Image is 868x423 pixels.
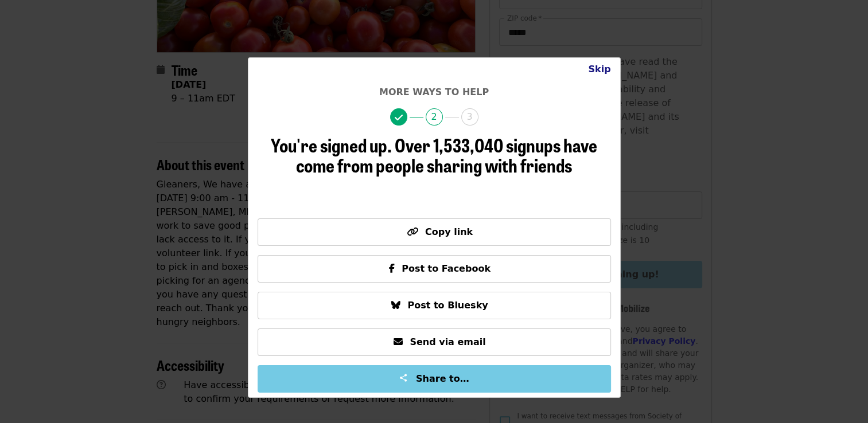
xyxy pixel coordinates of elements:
span: 3 [461,108,478,126]
i: bluesky icon [391,300,400,311]
i: check icon [395,112,403,123]
span: Post to Facebook [402,263,491,274]
span: 2 [426,108,443,126]
img: Share [399,373,408,382]
span: Send via email [410,336,485,347]
span: You're signed up. [271,131,392,158]
i: link icon [407,226,418,237]
button: Send via email [258,328,611,356]
span: Share to… [416,373,469,384]
button: Post to Facebook [258,255,611,283]
button: Copy link [258,218,611,246]
button: Post to Bluesky [258,292,611,319]
span: Over 1,533,040 signups have come from people sharing with friends [296,131,597,178]
i: envelope icon [394,336,403,347]
i: facebook-f icon [389,263,395,274]
span: Copy link [425,226,473,237]
span: More ways to help [379,87,489,97]
button: Share to… [258,365,611,393]
button: Close [579,58,620,81]
span: Post to Bluesky [407,300,488,311]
